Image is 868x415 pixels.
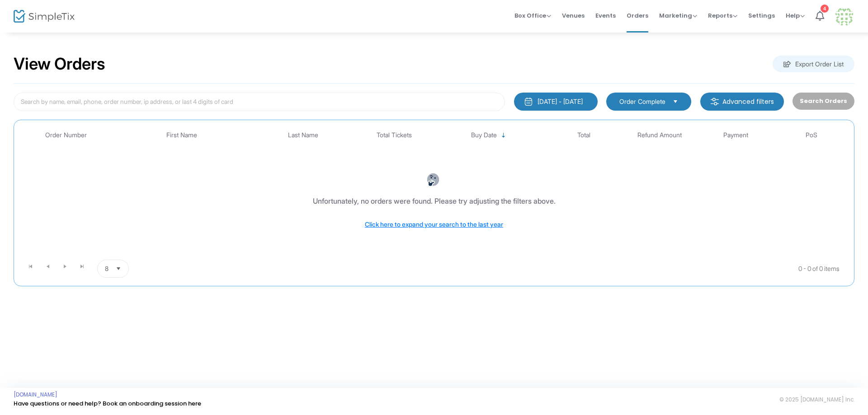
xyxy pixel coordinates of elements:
[14,93,505,111] input: Search by name, email, phone, order number, ip address, or last 4 digits of card
[538,97,583,106] div: [DATE] - [DATE]
[112,260,125,277] button: Select
[514,93,598,111] button: [DATE] - [DATE]
[471,131,497,139] span: Buy Date
[500,132,507,139] span: Sortable
[219,260,840,278] kendo-pager-info: 0 - 0 of 0 items
[45,131,87,139] span: Order Number
[821,5,829,13] div: 4
[524,97,533,106] img: monthly
[514,11,551,20] span: Box Office
[105,264,108,273] span: 8
[19,125,849,256] div: Data table
[659,11,697,20] span: Marketing
[710,97,719,106] img: filter
[166,131,197,139] span: First Name
[546,125,622,146] th: Total
[622,125,698,146] th: Refund Amount
[356,125,432,146] th: Total Tickets
[426,173,440,187] img: face-thinking.png
[708,11,737,20] span: Reports
[562,4,585,27] span: Venues
[627,4,648,27] span: Orders
[14,399,201,408] a: Have questions or need help? Book an onboarding session here
[669,97,682,107] button: Select
[619,97,665,106] span: Order Complete
[700,93,784,111] m-button: Advanced filters
[365,220,503,228] span: Click here to expand your search to the last year
[313,196,556,206] div: Unfortunately, no orders were found. Please try adjusting the filters above.
[595,4,616,27] span: Events
[723,131,748,139] span: Payment
[288,131,318,139] span: Last Name
[806,131,817,139] span: PoS
[748,4,775,27] span: Settings
[779,396,854,403] span: © 2025 [DOMAIN_NAME] Inc.
[14,54,105,74] h2: View Orders
[14,391,57,398] a: [DOMAIN_NAME]
[786,11,805,20] span: Help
